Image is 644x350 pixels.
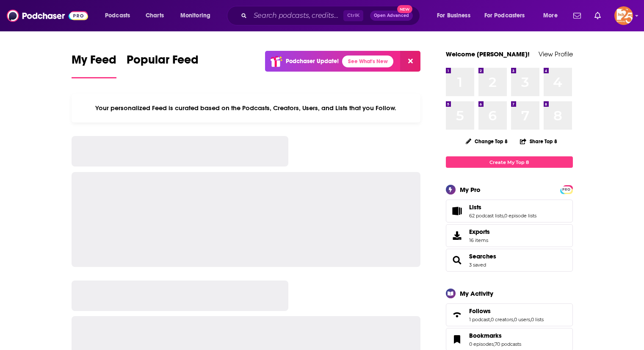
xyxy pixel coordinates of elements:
[7,8,88,24] img: Podchaser - Follow, Share and Rate Podcasts
[397,5,412,13] span: New
[449,230,466,242] span: Exports
[446,200,573,222] span: Lists
[614,6,633,25] button: Show profile menu
[520,133,558,150] button: Share Top 8
[469,213,503,219] a: 62 podcast lists
[530,317,531,322] span: ,
[72,53,116,72] span: My Feed
[343,10,363,21] span: Ctrl K
[539,50,573,58] a: View Profile
[561,186,572,193] span: PRO
[514,317,530,322] a: 0 users
[484,10,525,22] span: For Podcasters
[469,262,486,268] a: 3 saved
[503,213,504,219] span: ,
[374,14,409,18] span: Open Advanced
[449,309,466,321] a: Follows
[72,53,116,78] a: My Feed
[460,186,481,194] div: My Pro
[449,254,466,266] a: Searches
[180,10,210,22] span: Monitoring
[446,156,573,168] a: Create My Top 8
[461,136,513,147] button: Change Top 8
[449,205,466,217] a: Lists
[469,237,490,243] span: 16 items
[370,11,413,21] button: Open AdvancedNew
[460,289,493,297] div: My Activity
[286,58,339,65] p: Podchaser Update!
[105,10,130,22] span: Podcasts
[469,203,536,211] a: Lists
[449,333,466,345] a: Bookmarks
[504,213,536,219] a: 0 episode lists
[591,8,604,23] a: Show notifications dropdown
[235,6,428,25] div: Search podcasts, credits, & more...
[495,341,521,347] a: 70 podcasts
[479,9,537,22] button: open menu
[446,224,573,247] a: Exports
[614,6,633,25] img: User Profile
[146,10,164,22] span: Charts
[491,317,513,322] a: 0 creators
[469,307,491,315] span: Follows
[561,186,572,192] a: PRO
[127,53,199,78] a: Popular Feed
[127,53,199,72] span: Popular Feed
[99,9,141,22] button: open menu
[342,56,393,67] a: See What's New
[490,317,491,322] span: ,
[446,303,573,326] span: Follows
[431,9,481,22] button: open menu
[469,332,502,339] span: Bookmarks
[446,50,530,58] a: Welcome [PERSON_NAME]!
[469,317,490,322] a: 1 podcast
[469,203,481,211] span: Lists
[543,10,558,22] span: More
[140,9,169,22] a: Charts
[513,317,514,322] span: ,
[469,307,544,315] a: Follows
[72,94,421,122] div: Your personalized Feed is curated based on the Podcasts, Creators, Users, and Lists that you Follow.
[537,9,568,22] button: open menu
[250,9,343,22] input: Search podcasts, credits, & more...
[174,9,221,22] button: open menu
[469,228,490,236] span: Exports
[437,10,470,22] span: For Business
[446,249,573,272] span: Searches
[614,6,633,25] span: Logged in as kerrifulks
[469,341,494,347] a: 0 episodes
[469,332,521,339] a: Bookmarks
[531,317,544,322] a: 0 lists
[469,253,496,260] a: Searches
[494,341,495,347] span: ,
[570,8,584,23] a: Show notifications dropdown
